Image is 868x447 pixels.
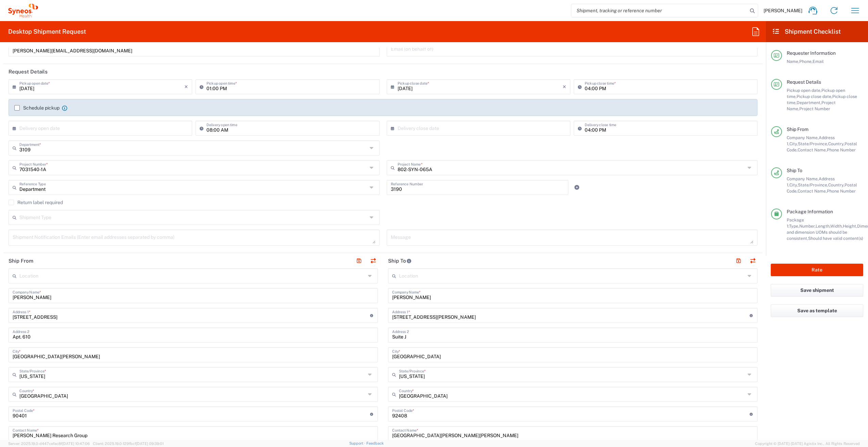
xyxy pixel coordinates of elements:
[787,209,833,214] span: Package Information
[8,28,86,36] h2: Desktop Shipment Request
[771,264,863,276] button: Rate
[797,100,821,105] span: Department,
[9,200,63,205] label: Return label required
[787,217,804,229] span: Package 1:
[9,68,48,75] h2: Request Details
[787,88,821,93] span: Pickup open date,
[813,59,824,64] span: Email
[787,59,799,64] span: Name,
[799,106,830,111] span: Project Number
[771,284,863,297] button: Save shipment
[764,7,802,14] span: [PERSON_NAME]
[828,141,845,146] span: Country,
[787,168,802,173] span: Ship To
[828,182,845,187] span: Country,
[797,94,832,99] span: Pickup close date,
[184,81,188,92] i: ×
[136,442,164,446] span: [DATE] 09:39:01
[14,105,60,111] label: Schedule pickup
[816,223,830,229] span: Length,
[366,441,384,445] a: Feedback
[93,442,164,446] span: Client: 2025.19.0-129fbcf
[830,223,843,229] span: Width,
[787,127,808,132] span: Ship From
[799,59,813,64] span: Phone,
[787,176,819,181] span: Company Name,
[771,304,863,317] button: Save as template
[808,236,863,241] span: Should have valid content(s)
[827,147,856,152] span: Phone Number
[572,183,582,192] a: Add Reference
[789,223,799,229] span: Type,
[798,147,827,152] span: Contact Name,
[787,50,836,56] span: Requester Information
[571,4,748,17] input: Shipment, tracking or reference number
[787,79,821,85] span: Request Details
[755,441,860,447] span: Copyright © [DATE]-[DATE] Agistix Inc., All Rights Reserved
[787,135,819,140] span: Company Name,
[798,188,827,194] span: Contact Name,
[843,223,857,229] span: Height,
[798,141,828,146] span: State/Province,
[772,28,841,36] h2: Shipment Checklist
[349,441,366,445] a: Support
[789,182,798,187] span: City,
[62,442,90,446] span: [DATE] 10:47:06
[798,182,828,187] span: State/Province,
[827,188,856,194] span: Phone Number
[563,81,566,92] i: ×
[799,223,816,229] span: Number,
[789,141,798,146] span: City,
[9,258,33,264] h2: Ship From
[388,258,412,264] h2: Ship To
[8,442,90,446] span: Server: 2025.19.0-d447cefac8f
